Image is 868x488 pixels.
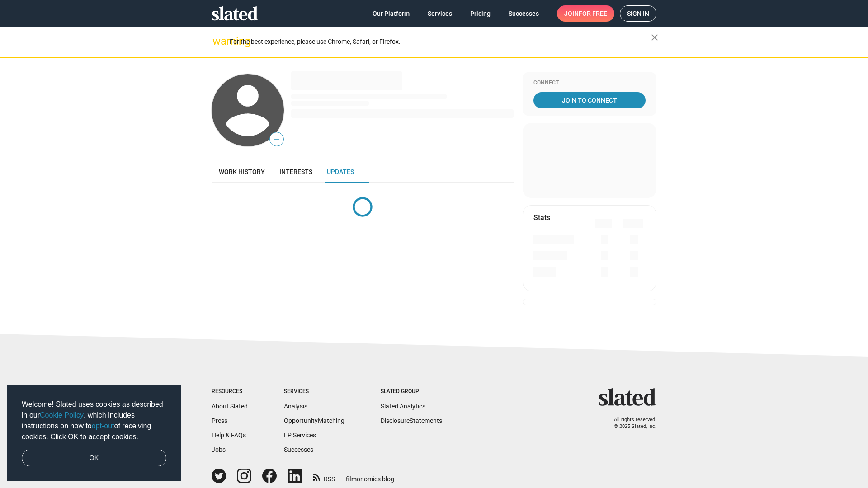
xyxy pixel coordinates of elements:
span: Welcome! Slated uses cookies as described in our , which includes instructions on how to of recei... [22,399,166,442]
span: Join To Connect [535,92,644,108]
span: Interests [279,168,312,175]
a: Help & FAQs [212,432,246,439]
div: Slated Group [381,388,442,395]
a: Successes [284,446,313,453]
span: — [270,134,283,145]
span: Our Platform [373,5,410,22]
p: All rights reserved. © 2025 Slated, Inc. [604,417,656,430]
div: Services [284,388,344,395]
a: Interests [272,161,320,183]
a: opt-out [92,422,114,430]
a: Updates [320,161,361,183]
a: Joinfor free [557,5,614,22]
mat-card-title: Stats [533,213,550,222]
a: Press [212,417,227,424]
span: film [346,475,357,483]
a: EP Services [284,432,316,439]
a: Our Platform [365,5,417,22]
span: Sign in [627,6,649,21]
span: Work history [219,168,265,175]
div: Resources [212,388,248,395]
span: Join [564,5,607,22]
a: dismiss cookie message [22,450,166,467]
a: Successes [501,5,546,22]
mat-icon: warning [212,36,223,47]
a: Join To Connect [533,92,646,108]
span: Updates [327,168,354,175]
a: RSS [313,469,335,483]
mat-icon: close [649,32,660,43]
a: About Slated [212,403,248,410]
a: Services [420,5,459,22]
div: Connect [533,80,646,87]
div: For the best experience, please use Chrome, Safari, or Firefox. [230,36,651,48]
span: Successes [509,5,539,22]
a: Jobs [212,446,226,453]
span: Pricing [470,5,491,22]
a: OpportunityMatching [284,417,344,424]
a: Work history [212,161,272,183]
span: Services [428,5,452,22]
a: Sign in [620,5,656,22]
a: Slated Analytics [381,403,425,410]
a: filmonomics blog [346,468,394,483]
a: Analysis [284,403,307,410]
div: cookieconsent [7,385,181,481]
a: Pricing [463,5,498,22]
a: DisclosureStatements [381,417,442,424]
a: Cookie Policy [40,411,84,419]
span: for free [579,5,607,22]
